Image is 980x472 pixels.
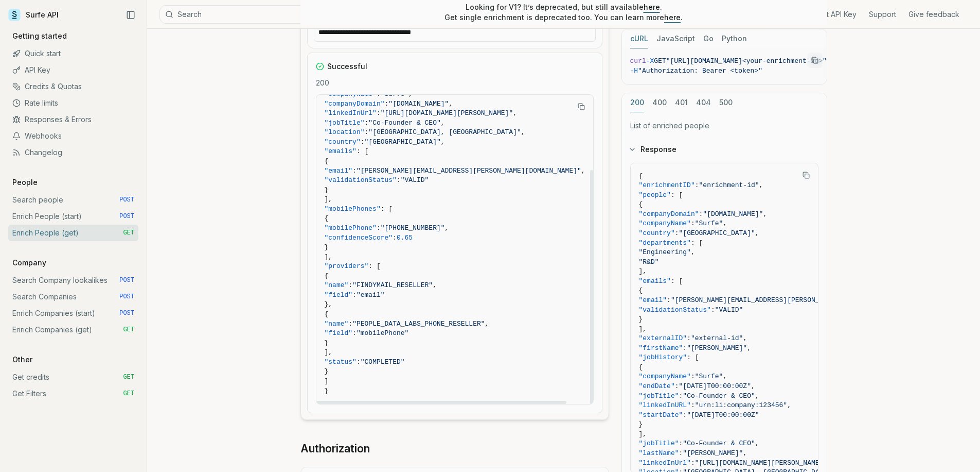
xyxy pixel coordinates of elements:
[715,306,743,314] span: "VALID"
[119,293,134,301] span: POST
[755,392,759,400] span: ,
[8,289,138,305] a: Search Companies POST
[691,239,703,247] span: : [
[8,272,138,289] a: Search Company lookalikes POST
[352,281,433,289] span: "FINDYMAIL_RESELLER"
[639,267,647,275] span: ],
[639,200,643,208] span: {
[630,57,646,65] span: curl
[639,229,675,237] span: "country"
[8,144,138,161] a: Changelog
[8,355,37,365] p: Other
[695,373,723,380] span: "Surfe"
[574,99,589,114] button: Copy Text
[639,286,643,294] span: {
[639,449,679,457] span: "lastName"
[696,93,711,112] button: 404
[123,373,134,381] span: GET
[908,9,959,20] a: Give feedback
[8,385,138,402] a: Get Filters GET
[348,281,352,289] span: :
[388,100,449,108] span: "[DOMAIN_NAME]"
[357,329,408,337] span: "mobilePhone"
[691,373,695,380] span: :
[723,373,727,380] span: ,
[365,128,369,136] span: :
[683,440,755,447] span: "Co-Founder & CEO"
[639,344,683,352] span: "firstName"
[325,320,349,328] span: "name"
[433,281,437,289] span: ,
[639,191,671,199] span: "people"
[695,181,699,189] span: :
[639,315,643,323] span: }
[325,300,333,308] span: },
[8,192,138,208] a: Search people POST
[361,138,365,146] span: :
[8,258,50,268] p: Company
[8,95,138,111] a: Rate limits
[377,109,381,117] span: :
[675,382,679,390] span: :
[8,45,138,62] a: Quick start
[691,334,743,342] span: "external-id"
[691,401,695,409] span: :
[325,157,329,165] span: {
[325,262,369,270] span: "providers"
[695,401,787,409] span: "urn:li:company:123456"
[639,296,667,304] span: "email"
[325,310,329,318] span: {
[695,459,827,467] span: "[URL][DOMAIN_NAME][PERSON_NAME]"
[368,262,380,270] span: : [
[743,334,747,342] span: ,
[445,224,449,232] span: ,
[679,440,683,447] span: :
[325,224,377,232] span: "mobilePhone"
[671,296,896,304] span: "[PERSON_NAME][EMAIL_ADDRESS][PERSON_NAME][DOMAIN_NAME]"
[639,277,671,285] span: "emails"
[671,191,683,199] span: : [
[357,167,581,175] span: "[PERSON_NAME][EMAIL_ADDRESS][PERSON_NAME][DOMAIN_NAME]"
[325,387,329,395] span: }
[638,67,762,75] span: "Authorization: Bearer <token>"
[639,411,683,419] span: "startDate"
[381,205,393,213] span: : [
[8,208,138,225] a: Enrich People (start) POST
[695,220,723,227] span: "Surfe"
[679,392,683,400] span: :
[325,234,393,242] span: "confidenceScore"
[325,272,329,280] span: {
[639,401,691,409] span: "linkedInURL"
[357,291,385,299] span: "email"
[325,119,365,127] span: "jobTitle"
[699,181,759,189] span: "enrichment-id"
[639,248,691,256] span: "Engineering"
[639,392,679,400] span: "jobTitle"
[639,420,643,428] span: }
[325,186,329,194] span: }
[652,93,667,112] button: 400
[630,121,818,131] p: List of enriched people
[365,138,441,146] span: "[GEOGRAPHIC_DATA]"
[751,382,755,390] span: ,
[798,167,814,183] button: Copy Text
[325,195,333,203] span: ],
[159,5,417,24] button: Search⌘K
[639,334,687,342] span: "externalID"
[401,176,429,184] span: "VALID"
[691,248,695,256] span: ,
[8,62,138,78] a: API Key
[639,258,659,266] span: "R&D"
[755,229,759,237] span: ,
[352,320,485,328] span: "PEOPLE_DATA_LABS_PHONE_RESELLER"
[397,234,413,242] span: 0.65
[687,353,699,361] span: : [
[300,442,370,456] a: Authorization
[675,229,679,237] span: :
[8,31,71,41] p: Getting started
[393,234,397,242] span: :
[119,276,134,284] span: POST
[683,344,687,352] span: :
[325,109,377,117] span: "linkedInUrl"
[630,67,638,75] span: -H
